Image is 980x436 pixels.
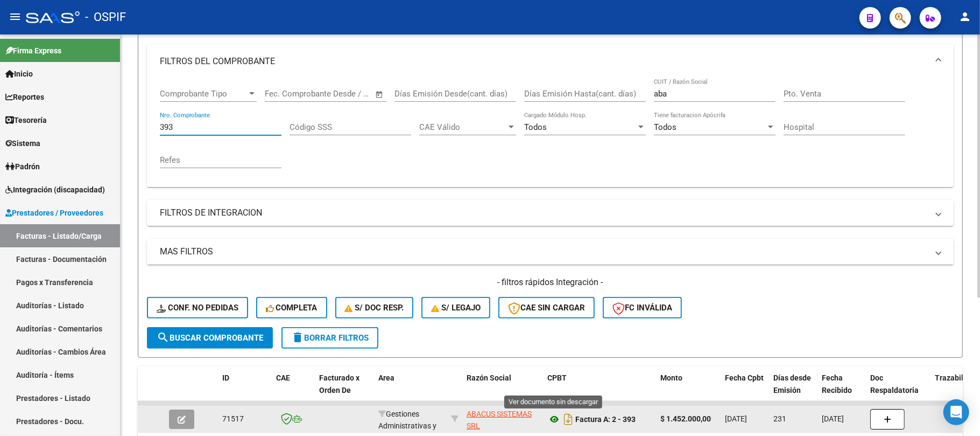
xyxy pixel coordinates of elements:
[157,333,263,343] span: Buscar Comprobante
[822,373,852,395] span: Fecha Recibido
[222,414,244,423] span: 71517
[222,373,229,382] span: ID
[291,333,369,343] span: Borrar Filtros
[9,10,22,23] mat-icon: menu
[467,410,532,431] span: ABACUS SISTEMAS SRL
[462,366,543,414] datatable-header-cell: Razón Social
[5,207,103,219] span: Prestadores / Proveedores
[318,89,370,99] input: Fecha fin
[725,414,747,423] span: [DATE]
[612,303,672,313] span: FC Inválida
[157,331,170,344] mat-icon: search
[160,246,928,258] mat-panel-title: MAS FILTROS
[769,366,817,414] datatable-header-cell: Días desde Emisión
[656,366,721,414] datatable-header-cell: Monto
[160,207,928,219] mat-panel-title: FILTROS DE INTEGRACION
[660,373,682,382] span: Monto
[524,122,547,132] span: Todos
[373,88,386,101] button: Open calendar
[147,200,954,226] mat-expansion-panel-header: FILTROS DE INTEGRACION
[419,122,506,132] span: CAE Válido
[5,137,40,149] span: Sistema
[431,303,481,313] span: S/ legajo
[5,68,33,80] span: Inicio
[5,114,47,126] span: Tesorería
[5,161,40,172] span: Padrón
[943,399,969,425] div: Open Intercom Messenger
[498,297,595,319] button: CAE SIN CARGAR
[147,276,954,288] h4: - filtros rápidos Integración -
[561,411,575,428] i: Descargar documento
[660,414,711,423] strong: $ 1.452.000,00
[319,373,359,395] span: Facturado x Orden De
[575,415,636,424] strong: Factura A: 2 - 393
[773,373,811,395] span: Días desde Emisión
[147,44,954,79] mat-expansion-panel-header: FILTROS DEL COMPROBANTE
[291,331,304,344] mat-icon: delete
[467,373,511,382] span: Razón Social
[315,366,374,414] datatable-header-cell: Facturado x Orden De
[147,79,954,187] div: FILTROS DEL COMPROBANTE
[256,297,327,319] button: Completa
[866,366,930,414] datatable-header-cell: Doc Respaldatoria
[160,89,247,99] span: Comprobante Tipo
[281,327,378,349] button: Borrar Filtros
[218,366,272,414] datatable-header-cell: ID
[374,366,447,414] datatable-header-cell: Area
[160,56,928,67] mat-panel-title: FILTROS DEL COMPROBANTE
[85,5,126,29] span: - OSPIF
[508,303,585,313] span: CAE SIN CARGAR
[147,327,273,349] button: Buscar Comprobante
[265,89,308,99] input: Fecha inicio
[603,297,682,319] button: FC Inválida
[421,297,490,319] button: S/ legajo
[266,303,318,313] span: Completa
[654,122,676,132] span: Todos
[817,366,866,414] datatable-header-cell: Fecha Recibido
[272,366,315,414] datatable-header-cell: CAE
[547,373,567,382] span: CPBT
[378,373,394,382] span: Area
[276,373,290,382] span: CAE
[958,10,971,23] mat-icon: person
[467,408,539,431] div: 30695326382
[721,366,769,414] datatable-header-cell: Fecha Cpbt
[345,303,404,313] span: S/ Doc Resp.
[5,184,105,196] span: Integración (discapacidad)
[822,414,844,423] span: [DATE]
[335,297,414,319] button: S/ Doc Resp.
[935,373,978,382] span: Trazabilidad
[5,91,44,103] span: Reportes
[725,373,764,382] span: Fecha Cpbt
[147,297,248,319] button: Conf. no pedidas
[773,414,786,423] span: 231
[5,45,61,57] span: Firma Express
[147,239,954,265] mat-expansion-panel-header: MAS FILTROS
[543,366,656,414] datatable-header-cell: CPBT
[157,303,238,313] span: Conf. no pedidas
[870,373,919,395] span: Doc Respaldatoria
